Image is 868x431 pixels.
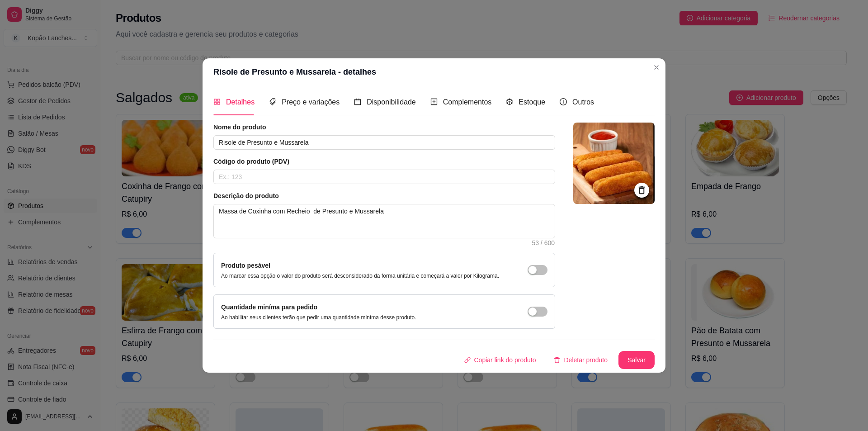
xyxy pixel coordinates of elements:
[213,170,555,184] input: Ex.: 123
[618,351,655,369] button: Salvar
[649,60,664,75] button: Close
[519,98,545,106] span: Estoque
[554,357,560,363] span: delete
[213,123,555,132] article: Nome do produto
[203,58,665,85] header: Risole de Presunto e Mussarela - detalhes
[221,303,317,311] label: Quantidade miníma para pedido
[214,204,555,238] textarea: Massa de Coxinha com Recheio de Presunto e Mussarela
[560,98,567,105] span: info-circle
[547,351,615,369] button: deleteDeletar produto
[354,98,361,105] span: calendar
[282,98,340,106] span: Preço e variações
[213,135,555,150] input: Ex.: Hamburguer de costela
[572,98,594,106] span: Outros
[213,98,221,105] span: appstore
[221,314,416,321] p: Ao habilitar seus clientes terão que pedir uma quantidade miníma desse produto.
[506,98,513,105] span: code-sandbox
[269,98,276,105] span: tags
[573,123,655,204] img: logo da loja
[457,351,543,369] button: Copiar link do produto
[213,157,555,166] article: Código do produto (PDV)
[213,191,555,200] article: Descrição do produto
[221,272,499,279] p: Ao marcar essa opção o valor do produto será desconsiderado da forma unitária e começará a valer ...
[226,98,255,106] span: Detalhes
[367,98,416,106] span: Disponibilidade
[221,262,270,269] label: Produto pesável
[443,98,492,106] span: Complementos
[430,98,438,105] span: plus-square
